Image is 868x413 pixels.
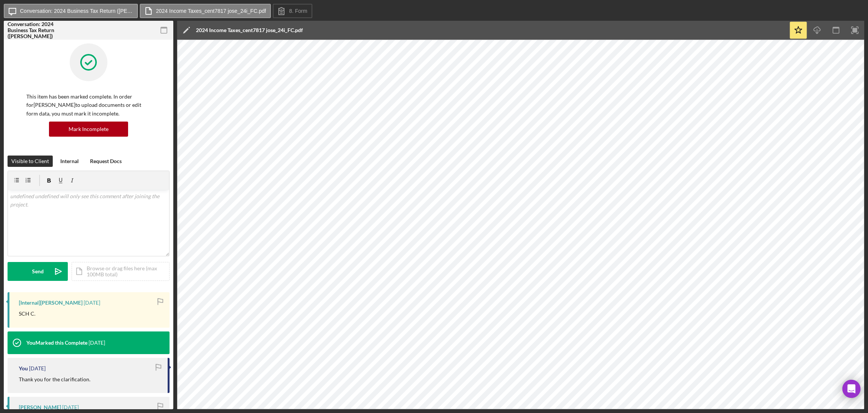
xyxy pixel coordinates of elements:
[842,380,860,398] div: Open Intercom Messenger
[90,156,122,167] div: Request Docs
[19,404,61,410] div: [PERSON_NAME]
[26,92,151,118] p: This item has been marked complete. In order for [PERSON_NAME] to upload documents or edit form d...
[273,4,312,18] button: 8. Form
[156,8,266,14] label: 2024 Income Taxes_cent7817 jose_24i_FC.pdf
[19,375,90,384] p: Thank you for the clarification.
[32,262,44,281] div: Send
[57,156,83,167] button: Internal
[60,156,79,167] div: Internal
[84,300,100,306] time: 2025-07-31 17:34
[289,8,307,14] label: 8. Form
[196,27,303,33] div: 2024 Income Taxes_cent7817 jose_24i_FC.pdf
[4,4,138,18] button: Conversation: 2024 Business Tax Return ([PERSON_NAME])
[20,8,133,14] label: Conversation: 2024 Business Tax Return ([PERSON_NAME])
[89,340,105,346] time: 2025-07-29 16:49
[8,156,53,167] button: Visible to Client
[62,404,79,410] time: 2025-07-28 21:26
[19,365,28,371] div: You
[140,4,271,18] button: 2024 Income Taxes_cent7817 jose_24i_FC.pdf
[8,21,60,39] div: Conversation: 2024 Business Tax Return ([PERSON_NAME])
[19,300,83,306] div: [Internal] [PERSON_NAME]
[8,262,68,281] button: Send
[86,156,125,167] button: Request Docs
[19,310,35,318] p: SCH C.
[69,122,108,137] div: Mark Incomplete
[11,156,49,167] div: Visible to Client
[49,122,128,137] button: Mark Incomplete
[29,365,46,371] time: 2025-07-29 16:49
[26,340,87,346] div: You Marked this Complete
